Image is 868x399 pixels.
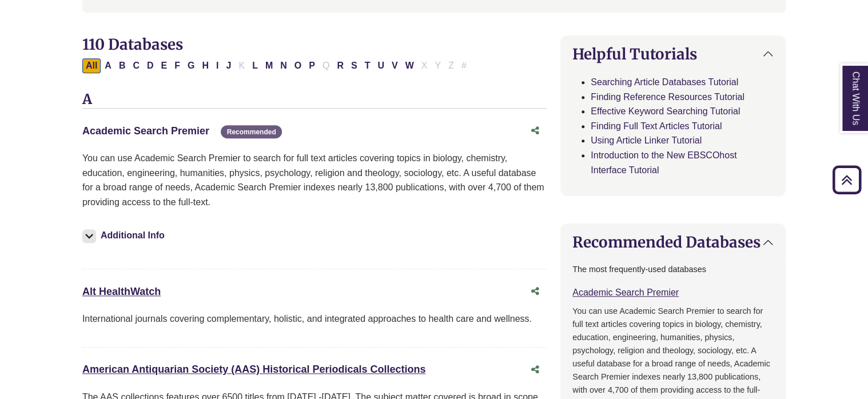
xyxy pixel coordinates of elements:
[82,151,547,209] p: You can use Academic Search Premier to search for full text articles covering topics in biology, ...
[221,125,281,138] span: Recommended
[524,120,547,142] button: Share this database
[591,77,738,87] a: Searching Article Databases Tutorial
[249,58,261,73] button: Filter Results L
[388,58,401,73] button: Filter Results V
[561,36,785,72] button: Helpful Tutorials
[222,58,234,73] button: Filter Results J
[591,121,722,131] a: Finding Full Text Articles Tutorial
[572,263,774,276] p: The most frequently-used databases
[291,58,305,73] button: Filter Results O
[158,58,171,73] button: Filter Results E
[82,228,168,244] button: Additional Info
[213,58,222,73] button: Filter Results I
[305,58,318,73] button: Filter Results P
[572,288,679,297] a: Academic Search Premier
[524,281,547,302] button: Share this database
[591,150,736,175] a: Introduction to the New EBSCOhost Interface Tutorial
[171,58,184,73] button: Filter Results F
[524,359,547,381] button: Share this database
[361,58,374,73] button: Filter Results T
[116,58,129,73] button: Filter Results B
[82,35,183,54] span: 110 Databases
[591,106,740,116] a: Effective Keyword Searching Tutorial
[82,364,426,375] a: American Antiquarian Society (AAS) Historical Periodicals Collections
[348,58,361,73] button: Filter Results S
[402,58,417,73] button: Filter Results W
[101,58,115,73] button: Filter Results A
[333,58,347,73] button: Filter Results R
[82,312,547,326] p: International journals covering complementary, holistic, and integrated approaches to health care...
[591,92,744,102] a: Finding Reference Resources Tutorial
[829,172,865,187] a: Back to Top
[82,91,547,109] h3: A
[198,58,212,73] button: Filter Results H
[277,58,290,73] button: Filter Results N
[82,286,161,297] a: Alt HealthWatch
[561,224,785,260] button: Recommended Databases
[374,58,388,73] button: Filter Results U
[82,125,209,137] a: Academic Search Premier
[82,58,101,73] button: All
[129,58,143,73] button: Filter Results C
[591,135,702,145] a: Using Article Linker Tutorial
[184,58,198,73] button: Filter Results G
[144,58,157,73] button: Filter Results D
[262,58,276,73] button: Filter Results M
[82,60,471,70] div: Alpha-list to filter by first letter of database name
